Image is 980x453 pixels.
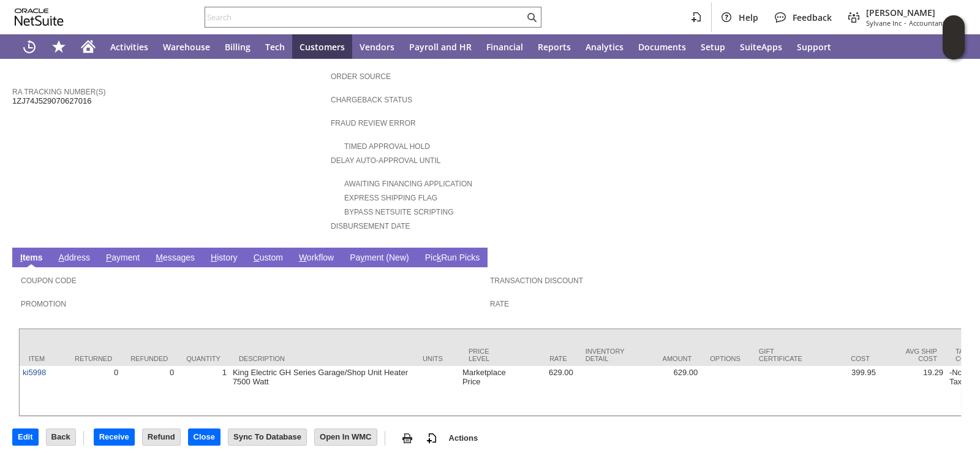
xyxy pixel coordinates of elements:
span: Customers [300,41,345,53]
span: Sylvane Inc [866,18,902,28]
span: I [20,253,23,262]
span: Vendors [360,41,394,53]
div: Item [29,355,56,362]
input: Sync To Database [228,429,306,445]
td: 399.95 [812,366,879,416]
span: Financial [486,41,523,53]
a: Order Source [331,72,391,81]
a: ki5998 [23,368,46,377]
div: Units [423,355,450,362]
a: Timed Approval Hold [344,142,430,151]
input: Back [47,429,75,445]
input: Close [189,429,220,445]
a: Warehouse [156,34,217,59]
a: Documents [631,34,693,59]
div: Cost [821,355,870,362]
td: 0 [66,366,121,416]
span: - [904,18,907,28]
span: Accountant (F1) [909,18,958,28]
input: Search [205,10,524,25]
div: Rate [518,355,567,362]
span: W [299,253,307,262]
a: Reports [530,34,578,59]
span: 1ZJ74J529070627016 [12,96,91,106]
span: H [211,253,217,262]
a: Express Shipping Flag [344,194,437,202]
a: Support [790,34,839,59]
span: A [59,253,64,262]
span: SuiteApps [740,41,782,53]
a: History [208,253,241,264]
span: Reports [538,41,571,53]
div: Shortcuts [44,34,73,59]
td: Marketplace Price [459,366,509,416]
a: Disbursement Date [331,222,410,230]
svg: Home [81,39,96,54]
a: Payment [103,253,143,264]
td: 19.29 [879,366,946,416]
input: Receive [94,429,134,445]
div: Price Level [469,348,500,362]
a: Workflow [296,253,337,264]
a: Analytics [578,34,631,59]
span: Help [739,12,758,23]
a: Setup [693,34,733,59]
td: 629.00 [509,366,576,416]
a: Promotion [21,300,66,308]
a: Items [17,253,46,264]
div: Avg Ship Cost [888,348,937,362]
div: Gift Certificate [759,348,802,362]
div: Amount [643,355,692,362]
span: y [360,253,364,262]
a: SuiteApps [733,34,790,59]
img: print.svg [400,431,415,446]
span: Activities [110,41,148,53]
span: k [437,253,441,262]
a: Actions [444,433,483,443]
svg: Search [524,10,539,25]
span: Tech [265,41,285,53]
a: Home [73,34,103,59]
a: Unrolled view on [946,250,960,265]
td: 1 [177,366,230,416]
span: Support [797,41,831,53]
a: Fraud Review Error [331,119,416,128]
span: M [156,253,163,262]
a: Rate [490,300,509,308]
a: Customers [292,34,352,59]
a: Bypass NetSuite Scripting [344,208,453,216]
input: Open In WMC [315,429,377,445]
td: 0 [121,366,177,416]
a: Delay Auto-Approval Until [331,156,440,165]
span: Payroll and HR [409,41,472,53]
span: Warehouse [163,41,210,53]
svg: Shortcuts [51,39,66,54]
span: Billing [225,41,251,53]
a: Activities [103,34,156,59]
span: [PERSON_NAME] [866,7,958,18]
a: Billing [217,34,258,59]
div: Inventory Detail [586,348,625,362]
a: Payment (New) [347,253,412,264]
input: Refund [143,429,180,445]
div: Returned [75,355,112,362]
a: Awaiting Financing Application [344,180,472,188]
a: Messages [153,253,198,264]
a: Custom [251,253,286,264]
a: Chargeback Status [331,96,412,104]
td: 629.00 [633,366,701,416]
a: Financial [479,34,530,59]
a: PickRun Picks [422,253,483,264]
iframe: Click here to launch Oracle Guided Learning Help Panel [943,15,965,59]
span: Documents [638,41,686,53]
div: Refunded [130,355,168,362]
svg: Recent Records [22,39,37,54]
span: P [106,253,111,262]
input: Edit [13,429,38,445]
a: RA Tracking Number(s) [12,88,105,96]
div: Description [239,355,404,362]
svg: logo [15,9,64,26]
a: Address [56,253,93,264]
span: Analytics [586,41,624,53]
div: Quantity [186,355,221,362]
